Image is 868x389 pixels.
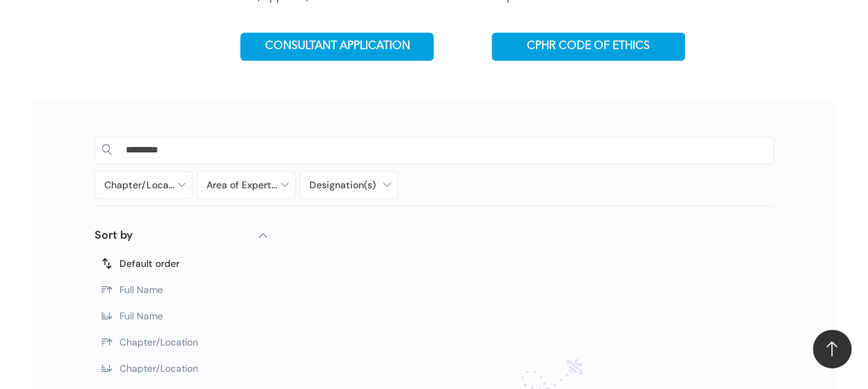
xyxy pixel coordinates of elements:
p: Sort by [95,227,133,243]
span: Chapter/Location [119,336,198,348]
a: CPHR CODE OF ETHICS [492,32,685,61]
span: CPHR CODE OF ETHICS [527,40,650,53]
span: Full Name [119,310,163,322]
span: Chapter/Location [119,362,198,375]
span: Default order [119,257,180,270]
span: CONSULTANT APPLICATION [264,40,409,53]
span: Full Name [119,283,163,296]
a: CONSULTANT APPLICATION [240,32,434,61]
